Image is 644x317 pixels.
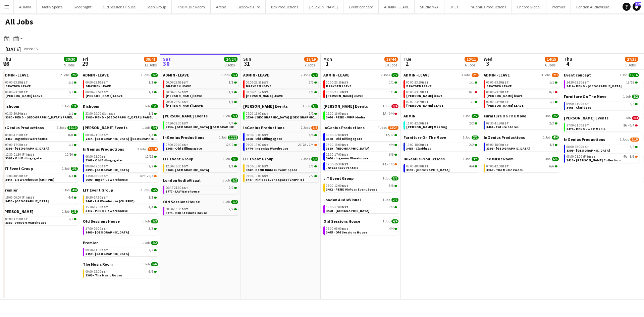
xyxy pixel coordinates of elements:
[246,133,317,141] a: 08:00-17:00BST4/43368 - Old Billingsgate
[301,126,310,130] span: 2 Jobs
[571,0,616,13] button: London AudioVisual
[163,135,238,156] div: InGenius Productions1 Job12/1207:00-22:00BST12/123368 - Old Billingsgate
[83,125,158,147] div: [PERSON_NAME] Events1 Job4/408:30-21:30BST4/42234 - [GEOGRAPHIC_DATA] ([GEOGRAPHIC_DATA])
[231,114,238,118] span: 4/4
[404,113,479,118] a: ADMIN1 Job2/2
[342,111,348,116] span: BST
[262,80,268,85] span: BST
[163,72,238,113] div: ADMIN - LEAVE3 Jobs3/300:00-23:59BST1/1BRAYDEN LEAVE00:00-23:59BST1/1[PERSON_NAME] leave00:00-23:...
[543,114,550,118] span: 1 Job
[231,73,238,77] span: 3/3
[486,100,509,104] span: 00:00-23:59
[406,81,429,84] span: 00:00-23:59
[486,90,557,98] a: 00:00-23:59BST0/1[PERSON_NAME] leave
[229,100,233,104] span: 1/1
[3,125,44,130] span: InGenius Productions
[166,91,188,94] span: 00:00-23:59
[243,104,318,109] a: [PERSON_NAME] Events1 Job1/1
[406,121,477,129] a: 11:00-12:00BST2/2[PERSON_NAME] Meeting
[549,91,554,94] span: 0/1
[5,112,28,115] span: 01:30-10:30
[543,136,550,140] span: 1 Job
[309,91,314,94] span: 1/1
[469,100,474,104] span: 1/1
[57,126,66,130] span: 3 Jobs
[486,94,523,98] span: Chris Ames leave
[388,126,398,130] span: 23/24
[86,134,108,137] span: 08:30-21:30
[404,113,479,135] div: ADMIN1 Job2/211:00-12:00BST2/2[PERSON_NAME] Meeting
[86,80,157,88] a: 00:00-23:59BST1/1BRAYDEN LEAVE
[3,125,78,166] div: InGenius Productions3 Jobs19/1908:00-17:00BST8/83460 - Ingenius Warehouse09:00-17:00BST1/13399 - ...
[422,121,429,125] span: BST
[181,100,188,104] span: BST
[629,73,639,77] span: 16/16
[211,0,232,13] button: Arena
[60,73,69,77] span: 2 Jobs
[311,73,318,77] span: 2/2
[83,125,127,130] span: Hannah Hope Events
[549,100,554,104] span: 1/1
[21,90,28,94] span: BST
[166,94,202,98] span: Chris Ames leave
[3,104,78,109] a: Dishoom1 Job1/1
[633,3,641,11] a: 109
[151,73,158,77] span: 2/2
[326,111,397,119] a: 12:00-16:00BST3A•0/43476 - PEND - WPP Media
[623,124,627,127] span: 2A
[149,112,153,115] span: 1/1
[163,113,238,118] a: [PERSON_NAME] Events1 Job4/4
[549,122,554,125] span: 2/2
[415,0,444,13] button: Studio MYA
[309,134,314,137] span: 4/4
[564,115,608,120] span: Helen Smith Events
[502,80,509,85] span: BST
[21,133,28,137] span: BST
[246,111,317,119] a: 07:00-16:00BST1/12234 - [GEOGRAPHIC_DATA] ([GEOGRAPHIC_DATA])
[21,111,28,116] span: BST
[486,103,524,108] span: Chris Lane LEAVE
[246,81,268,84] span: 00:00-23:59
[163,113,208,118] span: Hannah Hope Events
[246,115,326,119] span: 2234 - Four Seasons Hampshire (Luton)
[502,100,509,104] span: BST
[484,135,525,140] span: InGenius Productions
[323,72,398,77] a: ADMIN - LEAVE2 Jobs2/2
[309,112,314,115] span: 1/1
[389,91,394,94] span: 1/1
[502,121,509,125] span: BST
[404,72,479,77] a: ADMIN - LEAVE3 Jobs2/3
[472,136,479,140] span: 2/2
[546,0,571,13] button: Premier
[243,125,318,130] a: InGenius Productions2 Jobs6/8
[582,123,589,127] span: BST
[323,72,350,77] span: ADMIN - LEAVE
[5,81,28,84] span: 00:00-23:59
[564,72,639,94] div: Event concept1 Job16/1614:30-23:30BST16/163414 - PEND - [GEOGRAPHIC_DATA]
[166,121,237,129] a: 07:30-22:30BST4/42234 - [GEOGRAPHIC_DATA] ([GEOGRAPHIC_DATA])
[141,73,150,77] span: 2 Jobs
[582,80,589,85] span: BST
[71,104,78,108] span: 1/1
[422,80,429,85] span: BST
[635,2,641,6] span: 109
[512,0,546,13] button: Encore Global
[422,100,429,104] span: BST
[149,81,153,84] span: 1/1
[342,90,348,94] span: BST
[582,102,589,106] span: BST
[68,134,73,137] span: 8/8
[149,134,153,137] span: 4/4
[21,80,28,85] span: BST
[406,90,477,98] a: 00:00-23:59BST0/1[PERSON_NAME] leave
[166,125,246,129] span: 2234 - Four Seasons Hampshire (Luton)
[86,112,115,115] span: 23:00-10:00 (Sat)
[166,100,188,104] span: 00:00-23:59
[5,80,76,88] a: 00:00-23:59BST1/1BRAYDEN LEAVE
[623,116,631,120] span: 1 Job
[486,122,509,125] span: 09:30-11:30
[326,94,363,98] span: Chris Lane LEAVE
[552,73,559,77] span: 2/3
[83,104,158,109] a: Dishoom1 Job1/1
[222,114,230,118] span: 1 Job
